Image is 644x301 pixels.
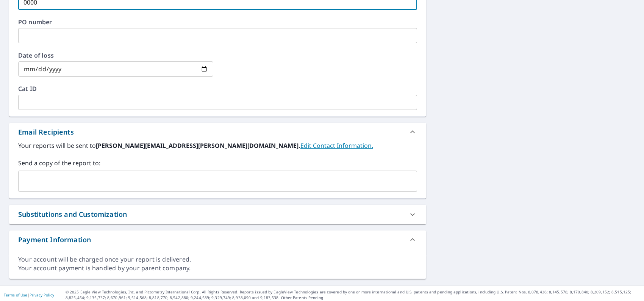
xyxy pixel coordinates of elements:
a: EditContactInfo [300,141,373,150]
label: Cat ID [18,86,417,92]
div: Your account will be charged once your report is delivered. [18,255,417,264]
p: © 2025 Eagle View Technologies, Inc. and Pictometry International Corp. All Rights Reserved. Repo... [66,289,640,301]
div: Payment Information [18,235,91,245]
p: | [4,293,54,297]
div: Substitutions and Customization [18,209,127,219]
div: Payment Information [9,230,426,249]
div: Email Recipients [18,127,74,137]
div: Substitutions and Customization [9,205,426,224]
label: Send a copy of the report to: [18,158,417,168]
a: Privacy Policy [30,292,54,298]
b: [PERSON_NAME][EMAIL_ADDRESS][PERSON_NAME][DOMAIN_NAME]. [96,141,300,150]
label: Your reports will be sent to [18,141,417,150]
div: Your account payment is handled by your parent company. [18,264,417,273]
label: PO number [18,19,417,25]
a: Terms of Use [4,292,27,298]
div: Email Recipients [9,123,426,141]
label: Date of loss [18,52,213,58]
